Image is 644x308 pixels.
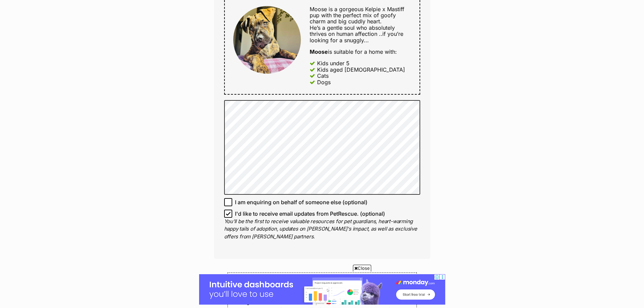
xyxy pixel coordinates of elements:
div: Dogs [317,79,331,85]
img: Moose [233,6,301,74]
strong: Moose [310,48,328,55]
span: Close [353,265,371,271]
span: I'd like to receive email updates from PetRescue. (optional) [235,210,385,218]
div: is suitable for a home with: [310,49,411,55]
span: Moose is a gorgeous Kelpie x Mastiff pup with the perfect mix of goofy charm and big cuddly heart... [310,6,404,44]
div: Kids under 5 [317,60,350,66]
div: Kids aged [DEMOGRAPHIC_DATA] [317,67,405,73]
iframe: Advertisement [199,274,445,305]
div: Cats [317,73,329,79]
p: You'll be the first to receive valuable resources for pet guardians, heart-warming happy tails of... [224,218,420,241]
span: I am enquiring on behalf of someone else (optional) [235,198,367,206]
